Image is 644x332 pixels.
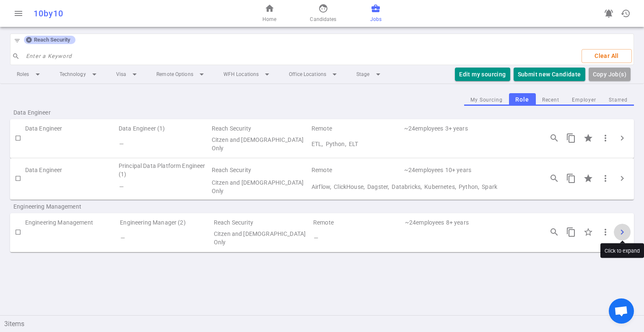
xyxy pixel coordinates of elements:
button: Open menu [10,5,27,22]
td: Check to Select for Matching [10,217,25,248]
td: 24 | Employee Count [404,217,445,228]
span: Candidates [310,15,336,24]
span: more_vert [600,173,610,183]
span: search [12,52,20,60]
span: chevron_right [617,133,627,143]
td: 24 | Employee Count [403,162,444,178]
li: Office Locations [282,67,346,82]
button: My Sourcing [464,94,509,106]
span: Engineering Management [13,202,121,211]
span: Reach Security [31,37,74,43]
td: Engineering Management [25,217,119,228]
a: Go to see announcements [600,5,617,22]
div: Click to Starred [579,129,597,147]
button: Submit new Candidate [514,68,585,81]
button: Edit my sourcing [455,68,510,81]
td: Reach Security [213,217,312,228]
button: Open history [617,5,634,22]
td: Remote [311,123,403,134]
td: Remote [312,217,404,228]
span: chevron_right [617,227,627,237]
td: Remote [311,162,403,178]
td: My Sourcing [25,134,118,154]
span: chevron_right [617,173,627,183]
i: — [119,183,123,190]
span: home [265,3,275,13]
li: Technology [53,67,106,82]
td: Experience [444,162,536,178]
td: Flags [118,134,211,154]
div: 10by10 [34,8,211,18]
span: Jobs [370,15,382,24]
td: Check to Select for Matching [10,162,25,195]
button: Clear All [582,49,632,63]
a: Candidates [310,3,336,24]
li: WFH Locations [217,67,279,82]
li: Stage [350,67,390,82]
td: Experience [444,123,536,134]
span: history [621,8,631,18]
td: Visa [211,134,311,154]
i: — [119,141,123,147]
button: Open job engagements details [546,170,563,187]
div: Click to Starred [579,170,597,187]
span: content_copy [566,227,576,237]
button: Starred [602,94,634,106]
button: Open job engagements details [546,130,563,146]
span: face [318,3,328,13]
td: Data Engineer [25,123,118,134]
td: Visa [211,178,311,195]
span: search_insights [549,173,559,183]
span: filter_list [14,37,21,44]
button: Copy this job's short summary. For full job description, use 3 dots -> Copy Long JD [563,224,579,241]
td: Reach Security [211,162,311,178]
li: Visa [109,67,146,82]
li: Remote Options [150,67,213,82]
button: Employer [566,94,602,106]
span: Data Engineer [13,108,121,117]
a: Jobs [370,3,382,24]
span: notifications_active [604,8,614,18]
td: Data Engineer (1) [118,123,211,134]
td: My Sourcing [25,178,118,195]
td: Technical Skills ETL, Python, ELT [311,134,536,154]
td: 24 | Employee Count [403,123,444,134]
td: Technical Skills Airflow, ClickHouse, Dagster, Databricks, Kubernetes, Python, Spark [311,178,536,195]
button: Open job engagements details [546,224,563,241]
td: Reach Security [211,123,311,134]
td: My Sourcing [25,228,119,248]
span: Home [262,15,276,24]
td: Flags [118,178,211,195]
button: Copy this job's short summary. For full job description, use 3 dots -> Copy Long JD [563,130,579,146]
td: Engineering Manager (2) [119,217,213,228]
span: content_copy [566,133,576,143]
td: Experience [445,217,536,228]
li: Roles [10,67,49,82]
span: menu [13,8,23,18]
span: content_copy [566,173,576,183]
span: search_insights [549,133,559,143]
td: Flags [119,228,213,248]
i: — [313,235,318,241]
button: Recent [536,94,566,106]
div: Click to expand [600,243,644,258]
span: search_insights [549,227,559,237]
div: Click to Starred [579,223,597,241]
td: Visa [213,228,312,248]
span: more_vert [600,227,610,237]
span: more_vert [600,133,610,143]
button: Click to expand [614,170,631,187]
button: Role [509,93,536,106]
td: Principal Data Platform Engineer (1) [118,162,211,178]
button: Click to expand [614,224,631,241]
a: Open chat [609,298,634,324]
a: Home [262,3,276,24]
span: business_center [371,3,381,13]
td: Technical Skills [312,228,536,248]
td: Data Engineer [25,162,118,178]
button: Copy this job's short summary. For full job description, use 3 dots -> Copy Long JD [563,170,579,187]
td: Check to Select for Matching [10,123,25,154]
i: — [120,235,125,241]
button: Click to expand [614,130,631,146]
